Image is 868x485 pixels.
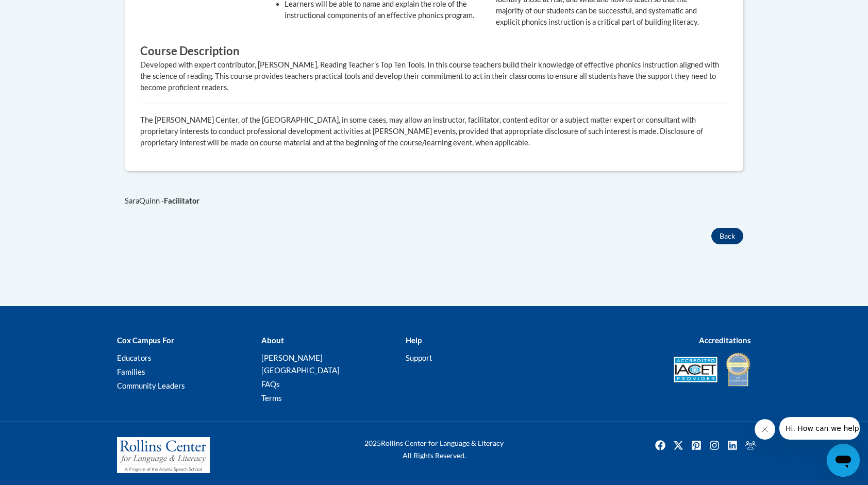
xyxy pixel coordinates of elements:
[261,379,280,389] a: FAQs
[779,417,860,440] iframe: Message from company
[261,336,284,345] b: About
[406,353,432,362] a: Support
[688,437,705,454] a: Pinterest
[261,393,282,403] a: Terms
[140,43,728,59] h3: Course Description
[725,352,751,388] img: IDA® Accredited
[326,437,542,462] div: Rollins Center for Language & Literacy All Rights Reserved.
[364,439,381,447] span: 2025
[699,336,751,345] b: Accreditations
[688,437,705,454] img: Pinterest icon
[670,437,687,454] img: Twitter icon
[261,353,340,375] a: [PERSON_NAME][GEOGRAPHIC_DATA]
[125,195,743,207] div: SaraQuinn -
[742,437,759,454] a: Facebook Group
[674,357,717,382] img: Accredited IACET® Provider
[706,437,723,454] img: Instagram icon
[742,437,759,454] img: Facebook group icon
[117,336,174,345] b: Cox Campus For
[164,196,199,205] b: Facilitator
[140,59,728,93] div: Developed with expert contributor, [PERSON_NAME], Reading Teacher's Top Ten Tools. In this course...
[117,367,145,376] a: Families
[711,228,743,244] button: Back
[670,437,687,454] a: Twitter
[755,419,775,440] iframe: Close message
[724,437,741,454] a: Linkedin
[652,437,669,454] a: Facebook
[827,444,860,477] iframe: Button to launch messaging window
[117,437,210,473] img: Rollins Center for Language & Literacy - A Program of the Atlanta Speech School
[406,336,422,345] b: Help
[140,114,728,148] p: The [PERSON_NAME] Center, of the [GEOGRAPHIC_DATA], in some cases, may allow an instructor, facil...
[706,437,723,454] a: Instagram
[724,437,741,454] img: LinkedIn icon
[652,437,669,454] img: Facebook icon
[6,7,84,15] span: Hi. How can we help?
[117,353,152,362] a: Educators
[117,381,185,390] a: Community Leaders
